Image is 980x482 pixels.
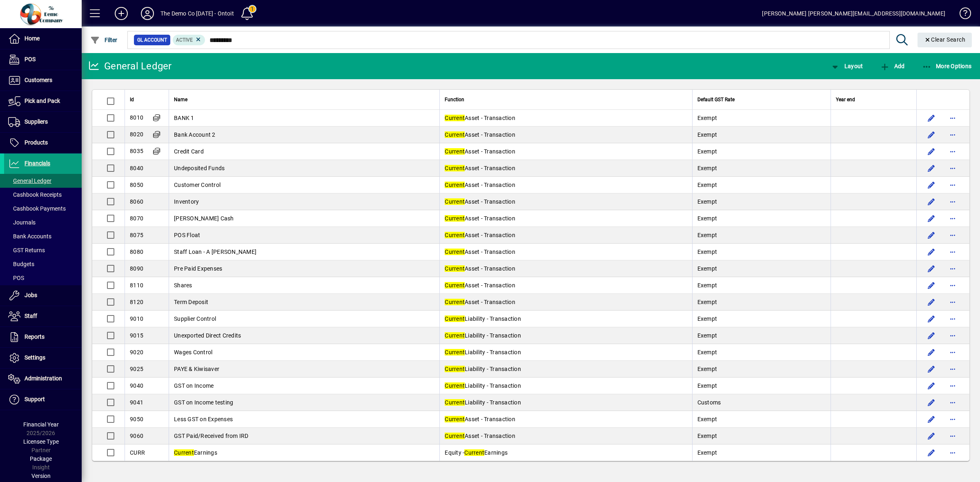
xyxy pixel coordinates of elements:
span: 8075 [130,232,143,238]
a: Settings [4,348,82,368]
em: Current [464,449,484,456]
span: Suppliers [24,118,48,125]
span: Year end [836,95,855,104]
span: Exempt [697,332,717,339]
span: Add [880,63,904,69]
span: PAYE & Kiwisaver [174,366,219,372]
span: Exempt [697,198,717,205]
em: Current [445,165,465,171]
span: Support [24,396,45,402]
span: Pre Paid Expenses [174,265,222,272]
span: Liability - Transaction [445,349,521,355]
button: Filter [88,33,120,47]
button: More options [946,429,959,442]
button: More options [946,312,959,325]
span: Exempt [697,433,717,439]
button: Edit [925,128,938,141]
app-page-header-button: View chart layout [822,59,871,73]
span: Financials [24,160,50,167]
span: Function [445,95,464,104]
span: 8090 [130,265,143,272]
span: Package [30,455,52,462]
span: Exempt [697,416,717,422]
button: More options [946,279,959,292]
span: 8120 [130,299,143,305]
button: More options [946,295,959,309]
span: Liability - Transaction [445,399,521,406]
span: Supplier Control [174,315,216,322]
span: Home [24,35,40,42]
em: Current [445,131,465,138]
span: Exempt [697,265,717,272]
a: Suppliers [4,112,82,132]
span: Exempt [697,115,717,121]
span: Bank Account 2 [174,131,216,138]
button: Edit [925,229,938,242]
button: Edit [925,295,938,309]
a: Cashbook Payments [4,202,82,215]
span: 9050 [130,416,143,422]
span: Cashbook Receipts [8,191,62,198]
span: Exempt [697,315,717,322]
button: More options [946,396,959,409]
span: Exempt [697,449,717,456]
span: Asset - Transaction [445,131,515,138]
span: Staff [24,313,37,319]
em: Current [445,215,465,222]
span: Exempt [697,349,717,355]
span: Asset - Transaction [445,165,515,171]
a: Staff [4,306,82,327]
span: More Options [922,63,972,69]
button: More options [946,212,959,225]
span: Exempt [697,382,717,389]
span: GST Paid/Received from IRD [174,433,249,439]
button: More options [946,329,959,342]
span: Exempt [697,182,717,188]
span: Earnings [174,449,217,456]
span: 9041 [130,399,143,406]
button: Edit [925,279,938,292]
button: Add [878,59,906,73]
em: Current [445,332,465,339]
span: Exempt [697,249,717,255]
button: Edit [925,362,938,375]
span: 8035 [130,148,143,154]
a: Journals [4,215,82,229]
a: Knowledge Base [953,2,970,28]
span: 9060 [130,433,143,439]
button: More Options [920,59,974,73]
span: Products [24,139,48,146]
mat-chip: Activation Status: Active [173,35,205,45]
span: Customs [697,399,721,406]
span: Exempt [697,148,717,155]
span: Exempt [697,232,717,238]
a: Cashbook Receipts [4,188,82,202]
span: Jobs [24,292,37,298]
span: Customer Control [174,182,220,188]
a: Bank Accounts [4,229,82,243]
button: Edit [925,111,938,124]
span: Exempt [697,282,717,289]
button: Edit [925,329,938,342]
button: Edit [925,346,938,359]
span: Staff Loan - A [PERSON_NAME] [174,249,256,255]
button: More options [946,162,959,175]
span: Budgets [8,261,34,267]
span: Asset - Transaction [445,148,515,155]
button: More options [946,346,959,359]
span: Pick and Pack [24,98,60,104]
span: Credit Card [174,148,204,155]
span: Financial Year [23,421,59,428]
span: Exempt [697,215,717,222]
button: More options [946,128,959,141]
span: Journals [8,219,36,226]
button: Layout [828,59,865,73]
span: Bank Accounts [8,233,51,240]
em: Current [445,416,465,422]
em: Current [445,399,465,406]
span: Less GST on Expenses [174,416,233,422]
span: CURR [130,449,145,456]
span: 8010 [130,114,143,121]
button: Edit [925,312,938,325]
span: Liability - Transaction [445,332,521,339]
